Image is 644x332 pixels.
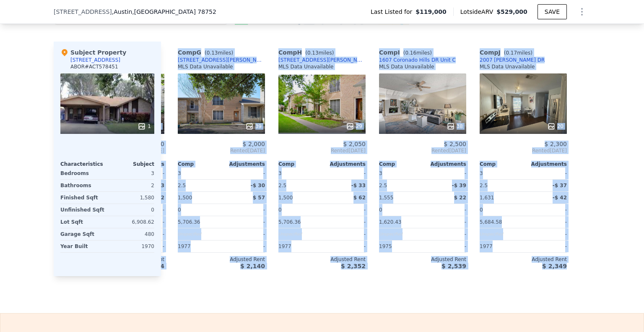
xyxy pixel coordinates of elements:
div: - [525,228,567,240]
div: 480 [109,228,154,240]
div: 1977 [480,241,522,252]
div: Year Built [60,241,106,252]
div: 1977 [278,241,320,252]
span: 0.13 [207,50,218,56]
div: Unspecified [178,228,220,240]
div: 1 [138,122,151,131]
span: Last Listed for [371,8,415,16]
a: [STREET_ADDRESS][PERSON_NAME] [178,57,265,63]
div: - [424,241,466,252]
span: $ 2,050 [343,141,366,147]
div: - [223,167,265,179]
a: [STREET_ADDRESS][PERSON_NAME] [278,57,366,63]
span: 5,706.36 [178,219,200,225]
span: $ 2,000 [243,141,265,147]
div: MLS Data Unavailable [278,63,334,70]
span: 3 [278,170,282,176]
span: , [GEOGRAPHIC_DATA] 78752 [132,8,216,15]
span: $ 62 [353,195,366,201]
div: Adjusted Rent [278,256,366,263]
span: 3 [178,170,181,176]
span: 1,555 [379,195,393,201]
div: - [223,216,265,228]
span: ( miles) [302,50,337,56]
div: MLS Data Unavailable [480,63,535,70]
div: - [324,167,366,179]
span: $119,000 [415,8,447,16]
span: $ 2,352 [341,263,366,269]
div: Unfinished Sqft [60,204,106,216]
div: ABOR # ACT578451 [70,63,118,70]
span: [STREET_ADDRESS] [54,8,112,16]
div: - [223,241,265,252]
span: 1,631 [480,195,494,201]
div: Unspecified [379,228,421,240]
div: Unspecified [480,228,522,240]
div: Comp H [278,48,337,57]
div: Characteristics [60,161,107,167]
button: SAVE [538,4,567,19]
span: -$ 37 [553,183,567,188]
div: 20 [547,122,563,131]
div: 1,580 [109,192,154,204]
span: 0 [278,207,282,213]
span: -$ 39 [452,183,466,188]
span: $ 22 [454,195,466,201]
div: Adjusted Rent [480,256,567,263]
div: Comp [480,161,523,167]
div: - [324,241,366,252]
div: Comp I [379,48,435,57]
div: 2007 [PERSON_NAME] DR [480,57,545,63]
div: Comp G [178,48,236,57]
div: 1977 [178,241,220,252]
span: 3 [379,170,382,176]
div: Garage Sqft [60,228,106,240]
span: 5,684.58 [480,219,502,225]
span: ( miles) [501,50,536,56]
div: Subject Property [60,48,126,57]
span: 1,620.43 [379,219,401,225]
div: - [424,228,466,240]
span: Rented [DATE] [278,147,366,154]
span: $ 2,500 [444,141,466,147]
div: 0 [109,204,154,216]
div: Bedrooms [60,167,106,179]
div: 1975 [379,241,421,252]
div: - [223,228,265,240]
span: 0.16 [405,50,416,56]
span: $ 2,349 [542,263,567,269]
span: 0.13 [307,50,319,56]
div: Comp [379,161,423,167]
span: ( miles) [400,50,435,56]
div: - [424,216,466,228]
div: Comp J [480,48,536,57]
span: $ 2,539 [441,263,466,269]
div: - [525,204,567,216]
span: Rented [DATE] [178,147,265,154]
span: $529,000 [496,8,527,15]
div: 1970 [109,241,154,252]
div: 38 [447,122,463,131]
div: MLS Data Unavailable [379,63,434,70]
span: , Austin [112,8,216,16]
div: Comp [278,161,322,167]
div: Adjusted Rent [178,256,265,263]
span: 0.17 [506,50,517,56]
span: 0 [379,207,382,213]
div: - [223,204,265,216]
div: - [525,241,567,252]
div: Lot Sqft [60,216,106,228]
div: Finished Sqft [60,192,106,204]
div: [STREET_ADDRESS] [70,57,120,63]
span: -$ 33 [351,183,366,188]
div: - [424,167,466,179]
div: 29 [346,122,362,131]
span: 5,706.36 [278,219,301,225]
a: 1607 Coronado Hills DR Unit C [379,57,456,63]
div: Adjustments [221,161,265,167]
span: 0 [178,207,181,213]
div: Bathrooms [60,180,106,191]
div: 3 [109,167,154,179]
